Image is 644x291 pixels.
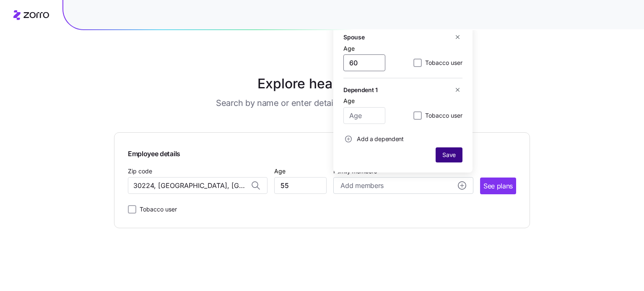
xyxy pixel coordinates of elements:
[128,177,267,194] input: Zip code
[333,177,473,194] button: Add membersadd icon
[357,135,404,143] span: Add a dependent
[216,97,428,109] h3: Search by name or enter details to see what’s available
[333,167,473,175] span: Family members
[480,178,516,194] button: See plans
[442,151,456,159] span: Save
[135,74,509,94] h1: Explore health plans
[343,85,378,94] h5: Dependent 1
[422,58,462,68] label: Tobacco user
[128,167,152,176] label: Zip code
[343,54,385,71] input: Age
[274,177,327,194] input: Age
[136,204,177,214] label: Tobacco user
[128,146,516,159] span: Employee details
[343,107,385,124] input: Age
[274,167,286,176] label: Age
[343,44,355,53] label: Age
[333,23,473,173] div: Add membersadd icon
[340,180,383,191] span: Add members
[483,181,513,191] span: See plans
[422,111,462,121] label: Tobacco user
[343,33,364,41] h5: Spouse
[345,136,352,142] svg: add icon
[343,96,355,106] label: Age
[436,147,462,162] button: Save
[458,181,466,190] svg: add icon
[343,131,404,147] button: Add a dependent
